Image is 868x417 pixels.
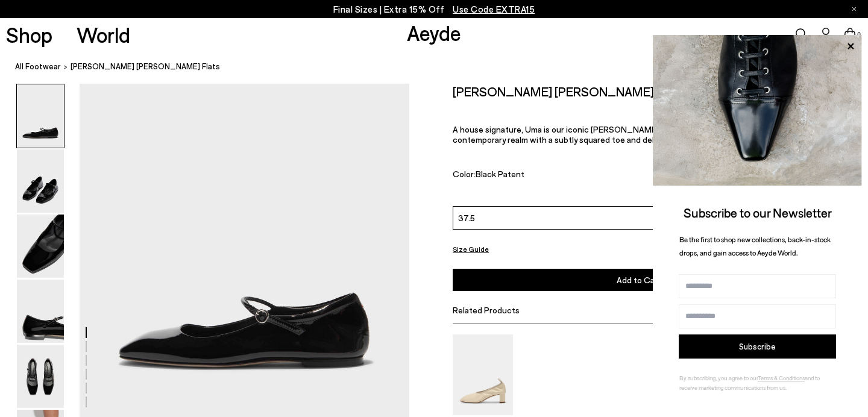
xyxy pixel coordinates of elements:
[453,124,825,145] p: A house signature, Uma is our iconic [PERSON_NAME] flat. The classic style is taken to a contempo...
[653,35,862,186] img: ca3f721fb6ff708a270709c41d776025.jpg
[856,31,862,38] span: 0
[453,242,489,257] button: Size Guide
[17,149,64,213] img: Uma Mary-Jane Flats - Image 2
[684,205,832,220] span: Subscribe to our Newsletter
[679,235,831,257] span: Be the first to shop new collections, back-in-stock drops, and gain access to Aeyde World.
[453,269,825,291] button: Add to Cart
[476,169,524,179] span: Black Patent
[758,374,805,381] a: Terms & Conditions
[453,305,520,315] span: Related Products
[679,374,758,381] span: By subscribing, you agree to our
[17,215,64,278] img: Uma Mary-Jane Flats - Image 3
[453,169,646,183] div: Color:
[17,345,64,408] img: Uma Mary-Jane Flats - Image 5
[679,334,836,359] button: Subscribe
[17,280,64,343] img: Uma Mary-Jane Flats - Image 4
[77,24,130,45] a: World
[15,60,61,73] a: All Footwear
[17,84,64,148] img: Uma Mary-Jane Flats - Image 1
[617,275,661,285] span: Add to Cart
[844,28,856,41] a: 0
[6,24,52,45] a: Shop
[458,212,475,224] span: 37.5
[407,20,461,45] a: Aeyde
[453,334,513,415] img: Narissa Ruched Pumps
[453,4,535,14] span: Navigate to /collections/ss25-final-sizes
[71,60,220,73] span: [PERSON_NAME] [PERSON_NAME] Flats
[453,84,684,99] h2: [PERSON_NAME] [PERSON_NAME] Flats
[333,2,535,17] p: Final Sizes | Extra 15% Off
[15,51,868,84] nav: breadcrumb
